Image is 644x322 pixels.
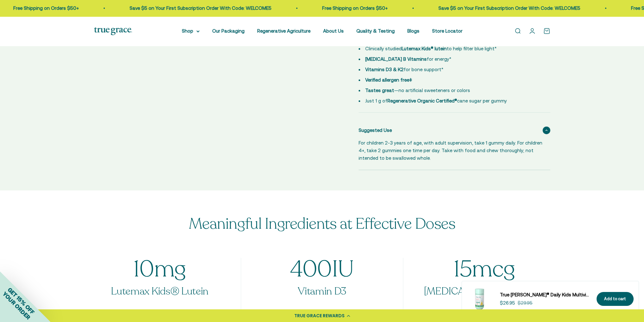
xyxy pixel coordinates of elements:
li: —no artificial sweeteners or colors [359,87,543,94]
p: Meaningful Ingredients at Effective Doses [189,216,455,232]
a: Quality & Testing [356,28,395,34]
impact-text: mcg [418,258,550,281]
a: Store Locator [432,28,462,34]
strong: Lutemax Kids® lutein [402,46,447,51]
impact-text: IU [256,258,388,281]
span: Suggested Use [359,127,392,134]
a: Our Packaging [212,28,245,34]
h3: Vitamin D3 [256,285,388,298]
p: Save $5 on Your First Subscription Order With Code: WELCOME5 [424,4,566,12]
a: Free Shipping on Orders $50+ [308,5,374,11]
div: TRUE GRACE REWARDS [294,313,345,319]
button: Add to cart [596,292,634,306]
li: Clinically studied to help filter blue light* [359,45,543,53]
sale-price: $26.95 [500,299,515,307]
summary: Suggested Use [359,120,550,140]
impact-text: mg [94,258,226,281]
h3: Lutemax Kids® Lutein [94,285,226,298]
span: YOUR ORDER [1,290,32,321]
p: Save $5 on Your First Subscription Order With Code: WELCOME5 [116,4,258,12]
li: for bone support* [359,66,543,73]
summary: Shop [182,27,200,35]
a: Regenerative Agriculture [257,28,310,34]
img: True Littles® Daily Kids Multivitamin [467,286,492,312]
span: 15 [454,258,472,281]
strong: Verified allergen free‡ [365,77,412,83]
strong: Tastes great [365,88,394,93]
span: 400 [290,258,332,281]
li: Just 1 g of cane sugar per gummy [359,97,543,105]
compare-at-price: $29.95 [518,299,532,307]
span: 10 [133,258,154,281]
strong: Vitamins D3 & K2 [365,67,404,72]
span: GET 15% OFF [6,286,36,315]
div: Add to cart [604,296,626,302]
h3: [MEDICAL_DATA] as Mena-Q7® [418,285,550,311]
a: Blogs [407,28,419,34]
li: for energy* [359,55,543,63]
a: True [PERSON_NAME]® Daily Kids Multivitamin [500,291,589,299]
p: For children 2-3 years of age, with adult supervision, take 1 gummy daily. For children 4+, take ... [359,139,543,162]
a: About Us [323,28,344,34]
strong: [MEDICAL_DATA] B Vitamins [365,56,427,62]
strong: Regenerative Organic Certified® [387,98,457,103]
